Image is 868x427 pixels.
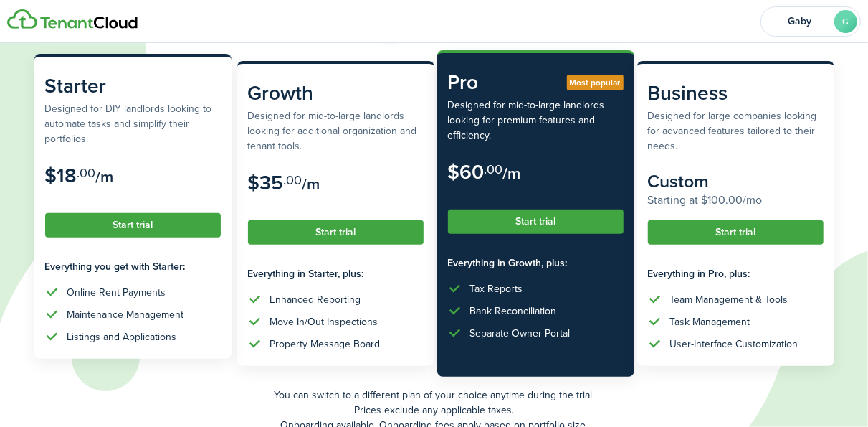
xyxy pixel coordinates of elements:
[96,165,114,189] subscription-pricing-card-price-period: /m
[248,78,424,108] subscription-pricing-card-title: Growth
[270,292,361,307] div: Enhanced Reporting
[834,10,857,33] avatar-text: G
[448,157,485,187] subscription-pricing-card-price-amount: $60
[648,168,710,194] subscription-pricing-card-price-amount: Custom
[45,259,221,274] subscription-pricing-card-features-title: Everything you get with Starter:
[45,213,221,238] button: Start trial
[503,161,521,185] subscription-pricing-card-price-period: /m
[760,6,861,37] button: Open menu
[470,326,571,341] div: Separate Owner Portal
[270,337,381,352] div: Property Message Board
[284,171,302,189] subscription-pricing-card-price-cents: .00
[248,220,424,245] button: Start trial
[448,255,624,271] subscription-pricing-card-features-title: Everything in Growth, plus:
[45,101,221,146] subscription-pricing-card-description: Designed for DIY landlords looking to automate tasks and simplify their portfolios.
[67,307,184,322] div: Maintenance Management
[248,266,424,281] subscription-pricing-card-features-title: Everything in Starter, plus:
[670,314,750,329] div: Task Management
[648,266,824,281] subscription-pricing-card-features-title: Everything in Pro, plus:
[670,337,798,352] div: User-Interface Customization
[45,161,77,190] subscription-pricing-card-price-amount: $18
[248,108,424,154] subscription-pricing-card-description: Designed for mid-to-large landlords looking for additional organization and tenant tools.
[448,210,624,234] button: Start trial
[67,329,177,344] div: Listings and Applications
[448,98,624,143] subscription-pricing-card-description: Designed for mid-to-large landlords looking for premium features and efficiency.
[67,285,166,300] div: Online Rent Payments
[448,67,624,98] subscription-pricing-card-title: Pro
[485,160,503,179] subscription-pricing-card-price-cents: .00
[648,192,824,209] subscription-pricing-card-price-annual: Starting at $100.00/mo
[648,108,824,154] subscription-pricing-card-description: Designed for large companies looking for advanced features tailored to their needs.
[470,304,557,319] div: Bank Reconciliation
[648,220,824,245] button: Start trial
[7,9,138,29] img: Logo
[45,71,221,101] subscription-pricing-card-title: Starter
[77,164,96,182] subscription-pricing-card-price-cents: .00
[302,172,320,196] subscription-pricing-card-price-period: /m
[248,168,284,197] subscription-pricing-card-price-amount: $35
[648,78,824,108] subscription-pricing-card-title: Business
[771,17,829,27] span: Gaby
[270,314,378,329] div: Move In/Out Inspections
[470,281,523,296] div: Tax Reports
[570,76,621,89] span: Most popular
[670,292,788,307] div: Team Management & Tools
